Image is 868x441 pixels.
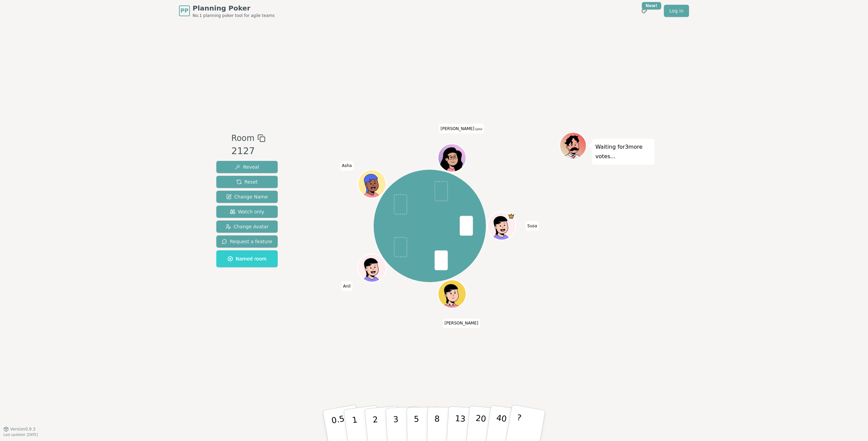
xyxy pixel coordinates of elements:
span: Last updated: [DATE] [3,433,38,437]
span: (you) [474,127,482,130]
div: New! [642,2,661,9]
div: 2127 [231,144,265,158]
span: Reset [236,178,258,185]
button: Version0.9.3 [3,426,36,432]
a: Log in [664,5,689,17]
button: Reset [216,176,278,188]
button: Change Avatar [216,220,278,233]
span: Request a feature [222,238,272,245]
button: Reveal [216,161,278,173]
a: PPPlanning PokerNo.1 planning poker tool for agile teams [179,3,275,18]
button: Watch only [216,206,278,218]
button: New! [638,5,650,17]
span: Change Avatar [225,223,269,230]
span: Click to change your name [340,161,353,170]
span: Change Name [226,193,268,200]
button: Change Name [216,191,278,203]
span: Click to change your name [341,281,352,291]
span: Room [231,132,254,144]
span: No.1 planning poker tool for agile teams [193,13,275,18]
span: Click to change your name [439,124,484,133]
span: Watch only [230,208,264,215]
span: Planning Poker [193,3,275,13]
button: Click to change your avatar [439,145,465,171]
span: Susa is the host [508,213,515,220]
span: PP [180,7,188,15]
span: Version 0.9.3 [10,426,36,432]
button: Named room [216,250,278,267]
p: Waiting for 3 more votes... [595,142,651,161]
span: Reveal [235,164,259,170]
span: Click to change your name [526,221,539,231]
span: Named room [228,255,267,262]
span: Click to change your name [443,318,480,328]
button: Request a feature [216,235,278,248]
